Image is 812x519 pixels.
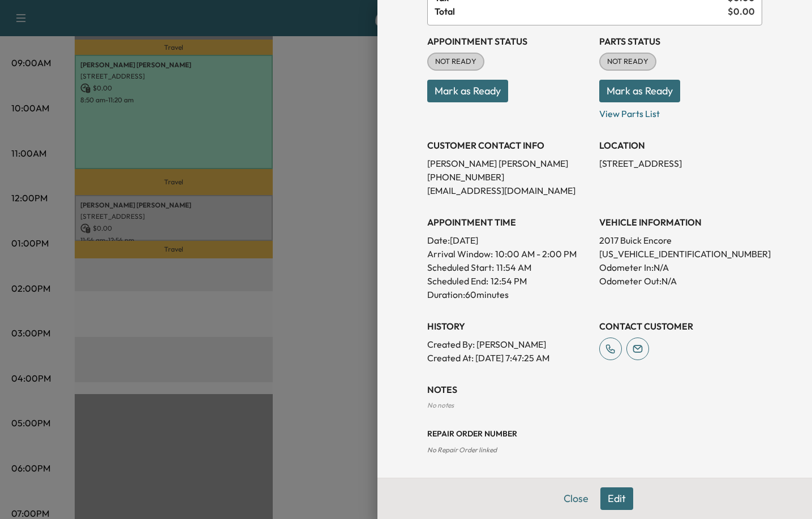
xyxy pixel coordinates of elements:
[495,247,577,261] span: 10:00 AM - 2:00 PM
[427,170,590,184] p: [PHONE_NUMBER]
[556,487,596,510] button: Close
[427,233,590,247] p: Date: [DATE]
[427,288,590,301] p: Duration: 60 minutes
[427,274,488,288] p: Scheduled End:
[599,215,762,229] h3: VEHICLE INFORMATION
[428,56,483,67] span: NOT READY
[728,5,755,18] span: $ 0.00
[427,428,762,439] h3: Repair Order number
[600,487,633,510] button: Edit
[599,319,762,333] h3: CONTACT CUSTOMER
[491,274,527,288] p: 12:54 PM
[599,139,762,152] h3: LOCATION
[427,247,590,261] p: Arrival Window:
[599,233,762,247] p: 2017 Buick Encore
[427,157,590,170] p: [PERSON_NAME] [PERSON_NAME]
[599,274,762,288] p: Odometer Out: N/A
[496,261,531,274] p: 11:54 AM
[427,351,590,365] p: Created At : [DATE] 7:47:25 AM
[599,261,762,274] p: Odometer In: N/A
[427,383,762,396] h3: NOTES
[435,5,728,18] span: Total
[599,247,762,261] p: [US_VEHICLE_IDENTIFICATION_NUMBER]
[427,34,590,48] h3: Appointment Status
[427,139,590,152] h3: CUSTOMER CONTACT INFO
[427,338,590,351] p: Created By : [PERSON_NAME]
[427,215,590,229] h3: APPOINTMENT TIME
[427,261,494,274] p: Scheduled Start:
[599,157,762,170] p: [STREET_ADDRESS]
[599,34,762,48] h3: Parts Status
[427,319,590,333] h3: History
[599,80,680,102] button: Mark as Ready
[599,102,762,120] p: View Parts List
[600,56,655,67] span: NOT READY
[427,80,508,102] button: Mark as Ready
[427,401,762,410] div: No notes
[427,184,590,197] p: [EMAIL_ADDRESS][DOMAIN_NAME]
[427,446,497,454] span: No Repair Order linked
